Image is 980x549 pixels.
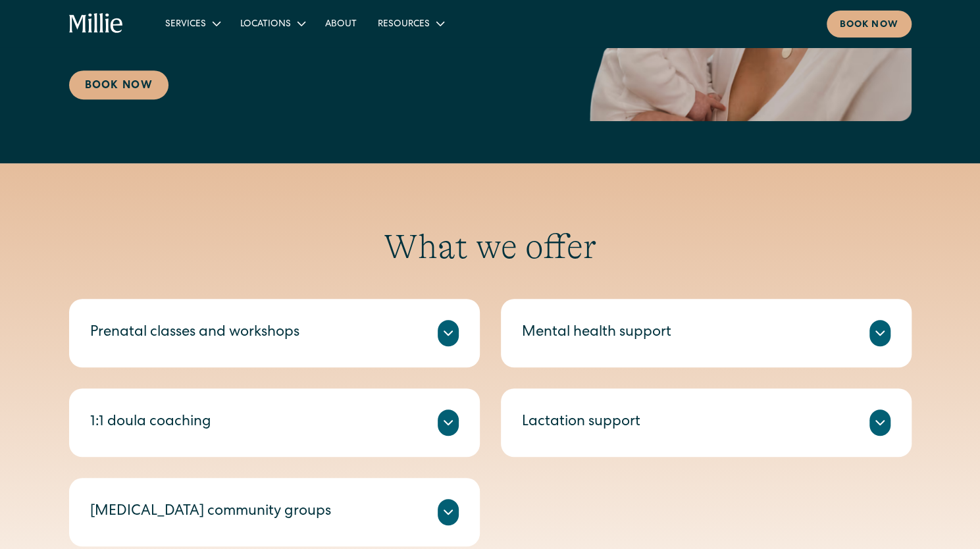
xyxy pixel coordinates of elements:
[367,13,453,34] div: Resources
[90,323,299,344] div: Prenatal classes and workshops
[827,11,912,38] a: Book now
[522,412,640,434] div: Lactation support
[90,502,331,523] div: [MEDICAL_DATA] community groups
[230,13,315,34] div: Locations
[165,18,206,32] div: Services
[155,13,230,34] div: Services
[69,226,912,267] h2: What we offer
[378,18,430,32] div: Resources
[69,70,168,99] a: Book Now
[69,13,124,34] a: home
[90,412,211,434] div: 1:1 doula coaching
[315,13,367,34] a: About
[240,18,291,32] div: Locations
[840,18,898,32] div: Book now
[522,323,671,344] div: Mental health support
